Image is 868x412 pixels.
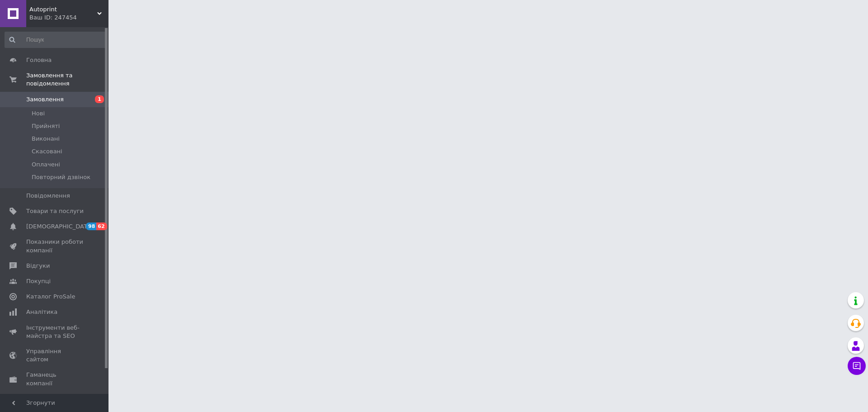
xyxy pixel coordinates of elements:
[32,135,60,143] span: Виконані
[26,324,84,340] span: Інструменти веб-майстра та SEO
[26,277,51,285] span: Покупці
[26,238,84,254] span: Показники роботи компанії
[26,262,50,270] span: Відгуки
[29,5,97,14] span: Autoprint
[32,173,90,181] span: Повторний дзвінок
[26,293,75,301] span: Каталог ProSale
[5,32,107,48] input: Пошук
[26,347,84,364] span: Управління сайтом
[26,56,52,64] span: Головна
[26,192,70,200] span: Повідомлення
[848,357,866,375] button: Чат з покупцем
[29,14,108,22] div: Ваш ID: 247454
[32,147,62,156] span: Скасовані
[26,95,64,104] span: Замовлення
[26,371,84,387] span: Гаманець компанії
[32,109,45,118] span: Нові
[26,71,108,88] span: Замовлення та повідомлення
[26,308,57,316] span: Аналітика
[95,95,104,103] span: 1
[26,207,84,215] span: Товари та послуги
[32,161,60,169] span: Оплачені
[86,223,96,230] span: 98
[96,223,107,230] span: 62
[26,223,93,231] span: [DEMOGRAPHIC_DATA]
[32,122,60,130] span: Прийняті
